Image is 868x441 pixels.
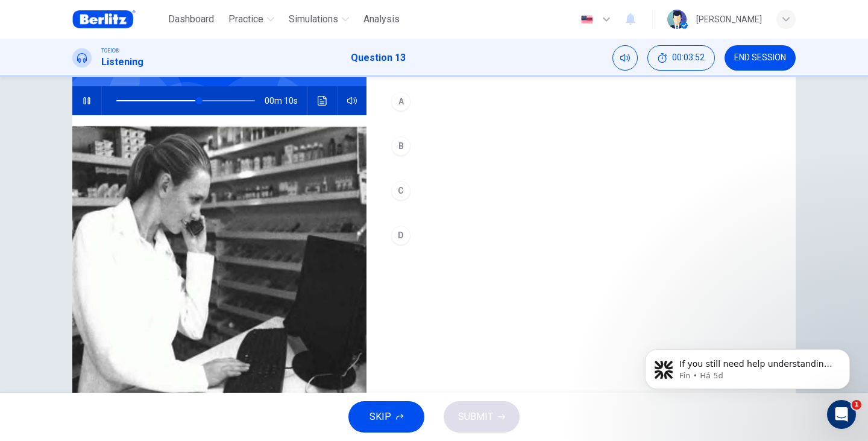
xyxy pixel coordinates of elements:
button: C [386,176,776,206]
a: Berlitz Brasil logo [72,7,163,31]
span: 00m 10s [265,86,307,115]
div: B [391,136,410,156]
span: SKIP [370,408,391,425]
span: END SESSION [734,53,786,63]
iframe: Intercom live chat [827,400,856,429]
button: A [386,86,776,116]
span: TOEIC® [101,46,119,55]
button: Dashboard [163,8,219,30]
div: C [391,181,410,200]
img: Profile picture [667,10,687,29]
img: Berlitz Brasil logo [72,7,136,31]
span: 1 [852,400,861,410]
span: Practice [228,12,263,27]
img: en [579,15,594,24]
h1: Question 13 [351,51,406,65]
span: Simulations [289,12,338,27]
div: [PERSON_NAME] [696,12,762,27]
h1: Listening [101,55,143,69]
div: D [391,226,410,245]
div: A [391,92,410,111]
button: SKIP [348,401,424,433]
img: Photographs [72,115,366,409]
span: 00:03:52 [672,53,705,63]
button: Analysis [359,8,404,30]
button: B [386,131,776,161]
button: Practice [224,8,279,30]
button: END SESSION [725,45,796,71]
button: Click to see the audio transcription [313,86,332,115]
div: Mute [612,45,638,71]
div: Hide [647,45,715,71]
iframe: Intercom notifications mensagem [627,324,868,408]
span: Dashboard [168,12,214,27]
button: 00:03:52 [647,45,715,71]
button: Simulations [284,8,354,30]
span: Analysis [363,12,400,27]
button: D [386,220,776,250]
